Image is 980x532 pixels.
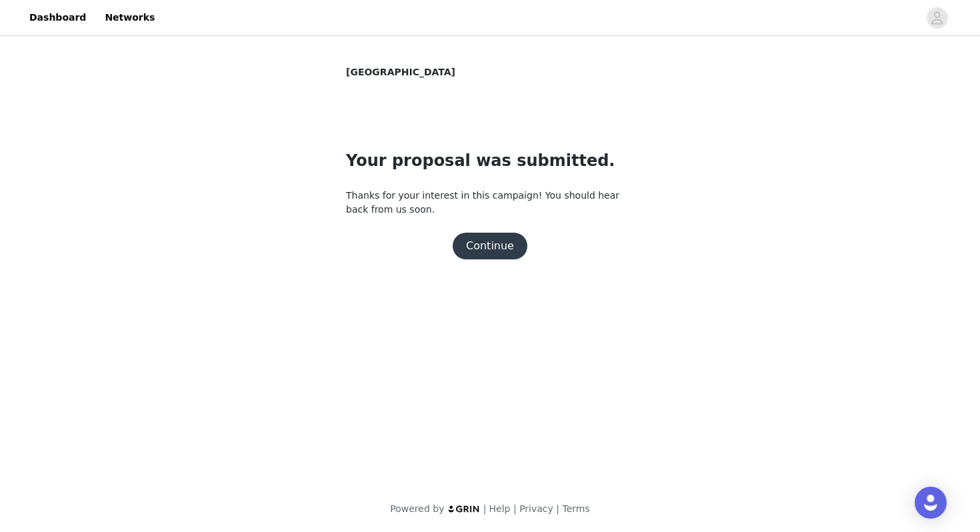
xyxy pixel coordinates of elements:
button: Continue [453,233,527,259]
h1: Your proposal was submitted. [346,149,634,173]
span: Powered by [390,503,444,514]
a: Dashboard [21,3,94,33]
a: Help [489,503,511,514]
img: logo [447,505,481,513]
span: [GEOGRAPHIC_DATA] [346,65,455,79]
span: | [483,503,487,514]
div: avatar [931,7,943,29]
span: | [513,503,517,514]
div: Open Intercom Messenger [915,487,947,519]
a: Networks [97,3,163,33]
a: Terms [562,503,589,514]
span: | [556,503,559,514]
p: Thanks for your interest in this campaign! You should hear back from us soon. [346,189,634,217]
a: Privacy [519,503,553,514]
